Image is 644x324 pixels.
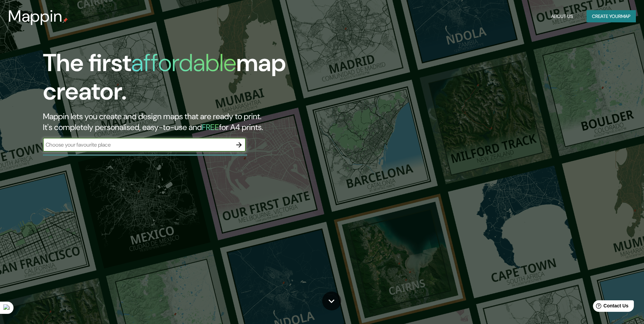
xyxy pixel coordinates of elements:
[587,10,636,23] button: Create yourmap
[8,7,63,26] h3: Mappin
[131,47,236,79] h1: affordable
[202,122,219,132] h5: FREE
[43,141,232,149] input: Choose your favourite place
[63,18,68,23] img: mappin-pin
[43,49,365,111] h1: The first map creator.
[548,10,576,23] button: About Us
[584,298,637,317] iframe: Help widget launcher
[43,111,365,133] h2: Mappin lets you create and design maps that are ready to print. It's completely personalised, eas...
